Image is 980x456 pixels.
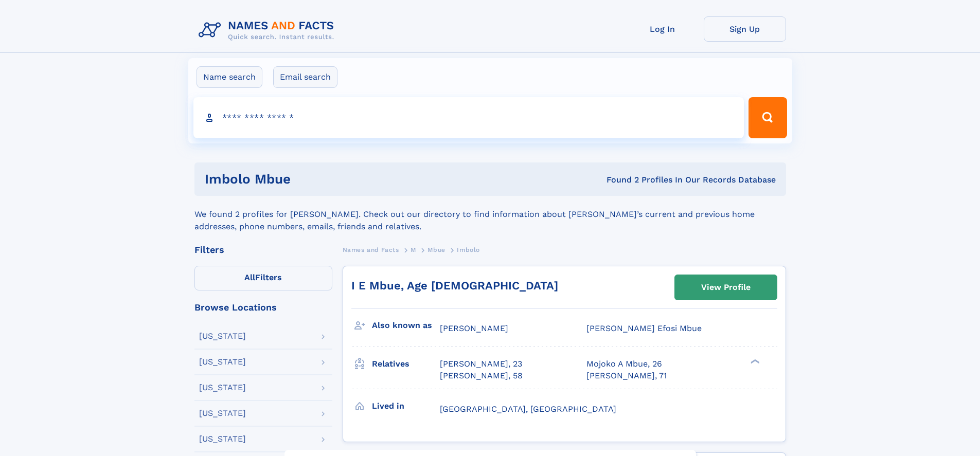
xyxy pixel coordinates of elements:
a: I E Mbue, Age [DEMOGRAPHIC_DATA] [351,279,558,292]
div: Browse Locations [194,303,332,312]
label: Email search [273,66,337,88]
span: M [411,246,416,253]
div: [US_STATE] [199,409,246,417]
h1: Imbolo Mbue [205,173,449,186]
a: Sign Up [704,16,786,42]
label: Filters [194,266,332,290]
div: Found 2 Profiles In Our Records Database [449,174,776,186]
a: M [411,243,416,256]
span: Imbolo [457,246,480,253]
a: [PERSON_NAME], 58 [440,370,523,381]
a: [PERSON_NAME], 71 [586,370,667,381]
label: Name search [197,66,262,88]
a: View Profile [675,275,777,300]
a: Names and Facts [343,243,399,256]
span: [PERSON_NAME] [440,323,508,333]
span: [PERSON_NAME] Efosi Mbue [586,323,702,333]
div: [US_STATE] [199,384,246,392]
img: Logo Names and Facts [194,16,343,44]
div: We found 2 profiles for [PERSON_NAME]. Check out our directory to find information about [PERSON_... [194,196,786,233]
span: All [244,272,255,282]
a: [PERSON_NAME], 23 [440,358,522,370]
a: Log In [621,16,704,42]
input: search input [193,97,744,138]
div: [US_STATE] [199,358,246,366]
div: View Profile [701,276,751,299]
div: Filters [194,245,332,254]
h3: Also known as [372,317,440,334]
span: Mbue [427,246,445,253]
div: ❯ [748,358,760,365]
button: Search Button [749,97,787,138]
a: Mojoko A Mbue, 26 [586,358,662,370]
h3: Relatives [372,355,440,373]
span: [GEOGRAPHIC_DATA], [GEOGRAPHIC_DATA] [440,404,616,414]
h3: Lived in [372,397,440,415]
div: [US_STATE] [199,435,246,443]
a: Mbue [427,243,445,256]
div: [US_STATE] [199,332,246,340]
